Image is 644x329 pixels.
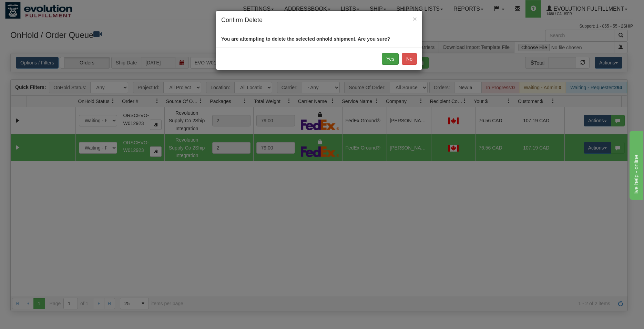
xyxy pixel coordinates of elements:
iframe: chat widget [628,129,643,199]
button: No [402,53,417,65]
strong: You are attempting to delete the selected onhold shipment. Are you sure? [221,36,390,42]
button: Close [413,15,417,22]
h4: Confirm Delete [221,16,417,25]
button: Yes [382,53,399,65]
span: × [413,15,417,23]
div: live help - online [5,4,64,12]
